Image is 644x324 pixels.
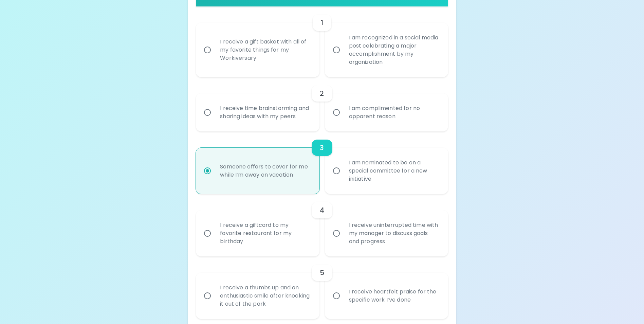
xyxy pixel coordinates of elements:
h6: 2 [320,88,324,99]
div: I receive a thumbs up and an enthusiastic smile after knocking it out of the park [215,275,315,316]
h6: 3 [320,142,324,153]
h6: 1 [321,17,323,28]
div: I am recognized in a social media post celebrating a major accomplishment by my organization [344,25,444,74]
h6: 4 [320,205,324,216]
div: choice-group-check [196,77,448,131]
div: choice-group-check [196,6,448,77]
div: choice-group-check [196,194,448,256]
div: I receive time brainstorming and sharing ideas with my peers [215,96,315,129]
div: I am complimented for no apparent reason [344,96,444,129]
div: I receive uninterrupted time with my manager to discuss goals and progress [344,213,444,254]
div: choice-group-check [196,131,448,194]
div: Someone offers to cover for me while I’m away on vacation [215,155,315,187]
div: I receive a giftcard to my favorite restaurant for my birthday [215,213,315,254]
div: choice-group-check [196,256,448,319]
div: I am nominated to be on a special committee for a new initiative [344,150,444,191]
div: I receive a gift basket with all of my favorite things for my Workiversary [215,30,315,70]
h6: 5 [320,267,324,278]
div: I receive heartfelt praise for the specific work I’ve done [344,280,444,312]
